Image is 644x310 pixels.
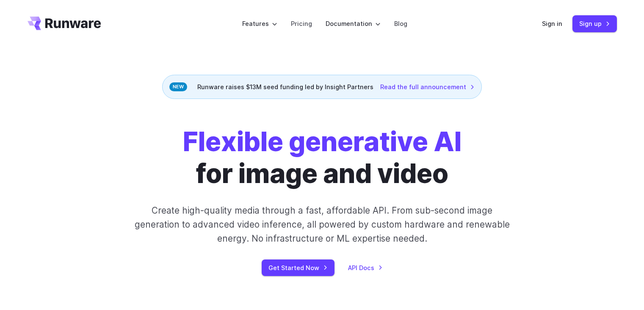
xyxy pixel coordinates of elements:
a: Go to / [28,17,101,30]
strong: Flexible generative AI [183,126,462,158]
a: Pricing [291,19,312,28]
a: Blog [394,19,407,28]
label: Features [242,19,277,28]
div: Runware raises $13M seed funding led by Insight Partners [162,75,482,99]
a: Read the full announcement [380,82,475,92]
a: Get Started Now [262,259,334,276]
p: Create high-quality media through a fast, affordable API. From sub-second image generation to adv... [133,203,511,246]
a: API Docs [348,263,383,273]
a: Sign up [572,15,617,32]
a: Sign in [542,19,562,28]
label: Documentation [326,19,381,28]
h1: for image and video [183,126,462,190]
